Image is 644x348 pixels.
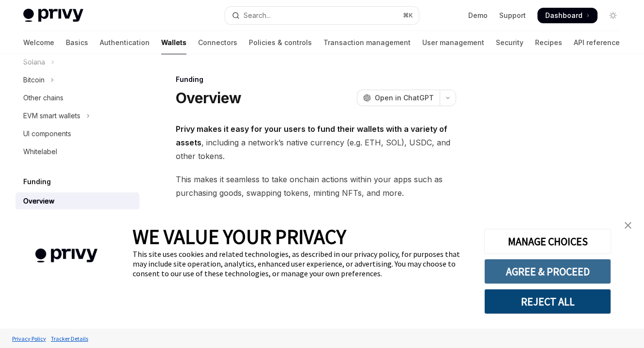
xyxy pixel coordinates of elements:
strong: Privy makes it easy for your users to fund their wallets with a variety of assets [176,124,447,147]
a: Basics [66,31,88,54]
a: Transaction management [323,31,411,54]
div: Overview [23,195,54,207]
div: Bitcoin [23,74,45,86]
a: Other chains [15,89,139,107]
a: Connectors [198,31,237,54]
a: Wallets [161,31,186,54]
div: This site uses cookies and related technologies, as described in our privacy policy, for purposes... [133,249,470,278]
a: Dashboard [537,8,598,23]
h1: Overview [176,89,241,107]
a: Demo [468,11,488,20]
a: Tracker Details [48,330,91,347]
a: API reference [574,31,620,54]
div: Search... [244,10,271,21]
button: Open search [225,7,419,24]
a: Policies & controls [249,31,312,54]
button: REJECT ALL [484,289,611,314]
h5: Funding [23,176,51,188]
span: This makes it seamless to take onchain actions within your apps such as purchasing goods, swappin... [176,173,456,200]
button: Toggle Bitcoin section [15,71,139,89]
a: Overview [15,192,139,210]
span: Dashboard [545,11,583,20]
button: AGREE & PROCEED [484,259,611,284]
img: company logo [15,235,118,277]
a: close banner [618,216,638,235]
a: Support [499,11,526,20]
a: Welcome [23,31,54,54]
a: Privacy Policy [10,330,48,347]
span: WE VALUE YOUR PRIVACY [133,224,346,249]
span: ⌘ K [403,12,413,19]
button: Toggle dark mode [605,8,621,23]
button: MANAGE CHOICES [484,229,611,254]
a: Recipes [535,31,562,54]
div: EVM smart wallets [23,110,80,122]
div: Other chains [23,92,63,104]
a: Security [496,31,523,54]
a: UI components [15,125,139,142]
a: Whitelabel [15,143,139,160]
span: , including a network’s native currency (e.g. ETH, SOL), USDC, and other tokens. [176,122,456,163]
button: Open in ChatGPT [357,90,440,106]
a: Authentication [100,31,150,54]
img: light logo [23,9,83,22]
div: Whitelabel [23,146,57,158]
button: Toggle EVM smart wallets section [15,107,139,125]
a: User management [422,31,484,54]
img: close banner [625,222,631,229]
div: UI components [23,128,71,140]
span: Open in ChatGPT [375,93,434,103]
div: Funding [176,75,456,84]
